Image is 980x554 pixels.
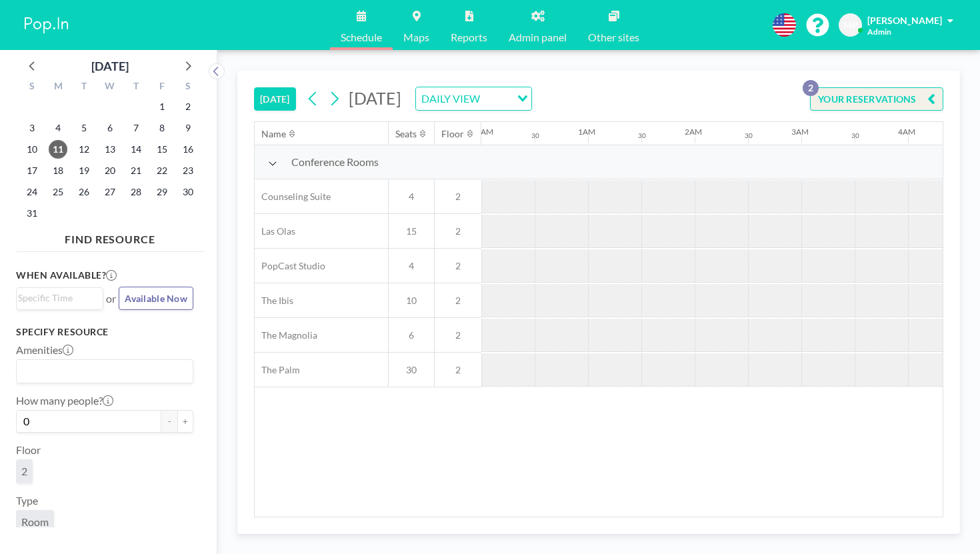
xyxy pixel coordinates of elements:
[179,161,197,180] span: Saturday, August 23, 2025
[21,515,49,529] span: Room
[261,128,286,140] div: Name
[101,161,119,180] span: Wednesday, August 20, 2025
[349,88,401,108] span: [DATE]
[119,287,193,310] button: Available Now
[153,161,171,180] span: Friday, August 22, 2025
[101,119,119,137] span: Wednesday, August 6, 2025
[588,32,639,43] span: Other sites
[23,204,41,223] span: Sunday, August 31, 2025
[153,97,171,116] span: Friday, August 1, 2025
[389,364,434,376] span: 30
[101,183,119,201] span: Wednesday, August 27, 2025
[389,329,434,341] span: 6
[97,79,123,96] div: W
[867,27,891,37] span: Admin
[75,183,93,201] span: Tuesday, August 26, 2025
[403,32,429,43] span: Maps
[127,183,145,201] span: Thursday, August 28, 2025
[810,87,943,111] button: YOUR RESERVATIONS2
[91,57,129,75] div: [DATE]
[16,394,113,407] label: How many people?
[254,87,296,111] button: [DATE]
[416,87,531,110] div: Search for option
[435,329,481,341] span: 2
[23,140,41,159] span: Sunday, August 10, 2025
[531,131,539,140] div: 30
[75,140,93,159] span: Tuesday, August 12, 2025
[45,79,71,96] div: M
[255,260,325,272] span: PopCast Studio
[16,494,38,507] label: Type
[19,79,45,96] div: S
[23,119,41,137] span: Sunday, August 3, 2025
[149,79,175,96] div: F
[21,12,72,39] img: organization-logo
[49,119,67,137] span: Monday, August 4, 2025
[23,183,41,201] span: Sunday, August 24, 2025
[291,155,379,169] span: Conference Rooms
[127,140,145,159] span: Thursday, August 14, 2025
[867,15,942,26] span: [PERSON_NAME]
[127,161,145,180] span: Thursday, August 21, 2025
[389,295,434,307] span: 10
[745,131,753,140] div: 30
[419,90,483,107] span: DAILY VIEW
[17,288,103,308] div: Search for option
[17,360,193,383] div: Search for option
[177,410,193,433] button: +
[255,329,317,341] span: The Magnolia
[153,119,171,137] span: Friday, August 8, 2025
[341,32,382,43] span: Schedule
[255,191,331,203] span: Counseling Suite
[435,364,481,376] span: 2
[49,161,67,180] span: Monday, August 18, 2025
[101,140,119,159] span: Wednesday, August 13, 2025
[389,260,434,272] span: 4
[578,127,595,137] div: 1AM
[179,140,197,159] span: Saturday, August 16, 2025
[75,161,93,180] span: Tuesday, August 19, 2025
[18,363,185,380] input: Search for option
[638,131,646,140] div: 30
[16,326,193,338] h3: Specify resource
[255,364,300,376] span: The Palm
[21,465,27,478] span: 2
[685,127,702,137] div: 2AM
[106,292,116,305] span: or
[16,227,204,246] h4: FIND RESOURCE
[435,225,481,237] span: 2
[471,127,493,137] div: 12AM
[153,183,171,201] span: Friday, August 29, 2025
[161,410,177,433] button: -
[127,119,145,137] span: Thursday, August 7, 2025
[153,140,171,159] span: Friday, August 15, 2025
[435,260,481,272] span: 2
[16,443,41,457] label: Floor
[49,183,67,201] span: Monday, August 25, 2025
[435,295,481,307] span: 2
[23,161,41,180] span: Sunday, August 17, 2025
[125,293,187,304] span: Available Now
[179,119,197,137] span: Saturday, August 9, 2025
[75,119,93,137] span: Tuesday, August 5, 2025
[484,90,509,107] input: Search for option
[395,128,417,140] div: Seats
[898,127,915,137] div: 4AM
[179,183,197,201] span: Saturday, August 30, 2025
[179,97,197,116] span: Saturday, August 2, 2025
[803,80,819,96] p: 2
[18,291,95,305] input: Search for option
[389,191,434,203] span: 4
[175,79,201,96] div: S
[255,295,293,307] span: The Ibis
[255,225,295,237] span: Las Olas
[451,32,487,43] span: Reports
[509,32,567,43] span: Admin panel
[791,127,809,137] div: 3AM
[389,225,434,237] span: 15
[16,343,73,357] label: Amenities
[435,191,481,203] span: 2
[49,140,67,159] span: Monday, August 11, 2025
[843,19,858,31] span: MP
[851,131,859,140] div: 30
